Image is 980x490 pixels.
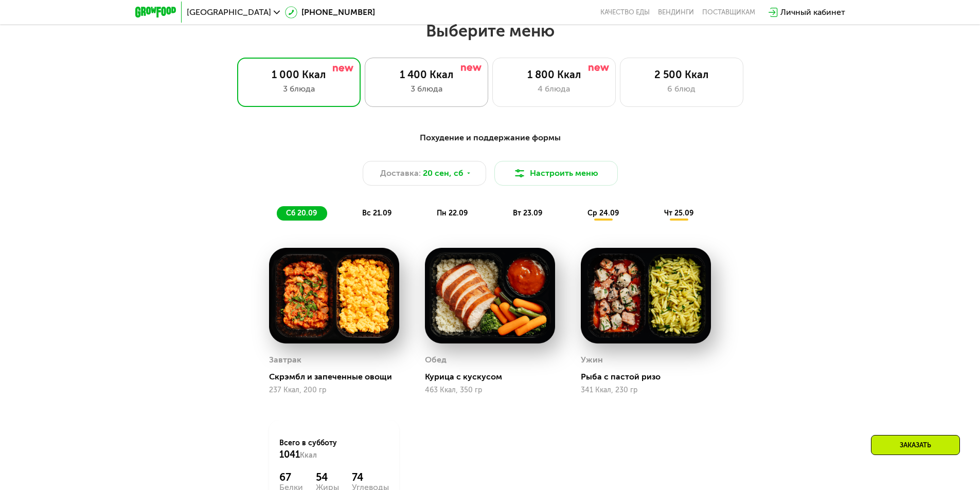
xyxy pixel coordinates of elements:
[186,132,795,144] div: Похудение и поддержание формы
[664,209,693,217] span: чт 25.09
[352,471,389,483] div: 74
[581,372,719,382] div: Рыба с пастой ризо
[316,471,339,483] div: 54
[269,372,407,382] div: Скрэмбл и запеченные овощи
[631,68,733,81] div: 2 500 Ккал
[702,8,755,16] div: поставщикам
[279,471,303,483] div: 67
[286,209,317,217] span: сб 20.09
[587,209,619,217] span: ср 24.09
[600,8,650,16] a: Качество еды
[780,6,845,19] div: Личный кабинет
[425,352,447,368] div: Обед
[494,161,618,186] button: Настроить меню
[425,386,555,394] div: 463 Ккал, 350 гр
[376,68,477,81] div: 1 400 Ккал
[269,352,301,368] div: Завтрак
[33,21,947,41] h2: Выберите меню
[279,449,300,460] span: 1041
[513,209,542,217] span: вт 23.09
[362,209,391,217] span: вс 21.09
[871,435,960,455] div: Заказать
[248,83,350,95] div: 3 блюда
[581,386,711,394] div: 341 Ккал, 230 гр
[658,8,694,16] a: Вендинги
[503,68,605,81] div: 1 800 Ккал
[376,83,477,95] div: 3 блюда
[425,372,563,382] div: Курица с кускусом
[279,438,389,461] div: Всего в субботу
[269,386,399,394] div: 237 Ккал, 200 гр
[380,167,421,179] span: Доставка:
[285,6,375,19] a: [PHONE_NUMBER]
[631,83,733,95] div: 6 блюд
[437,209,468,217] span: пн 22.09
[581,352,603,368] div: Ужин
[300,451,317,460] span: Ккал
[503,83,605,95] div: 4 блюда
[423,167,464,179] span: 20 сен, сб
[187,8,271,16] span: [GEOGRAPHIC_DATA]
[248,68,350,81] div: 1 000 Ккал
